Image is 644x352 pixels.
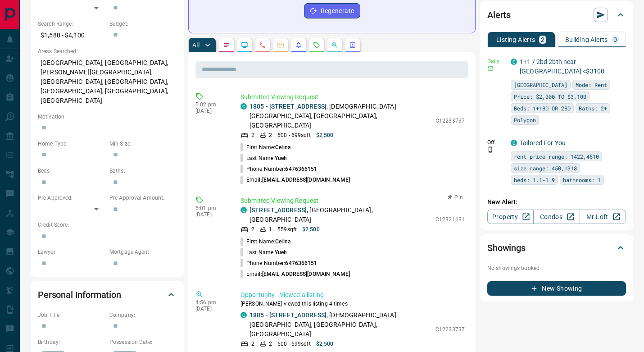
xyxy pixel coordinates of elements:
[613,37,617,43] p: 0
[195,299,227,306] p: 4:56 pm
[251,340,254,348] p: 2
[38,113,177,121] p: Motivation:
[514,115,536,124] span: Polygon
[240,154,287,162] p: Last Name:
[38,167,105,175] p: Beds:
[541,37,544,43] p: 2
[240,165,317,173] p: Phone Number:
[511,140,517,146] div: condos.ca
[240,300,465,308] p: [PERSON_NAME] viewed this listing 4 times
[487,281,626,296] button: New Showing
[240,196,465,206] p: Submitted Viewing Request
[487,65,494,72] svg: Email
[259,41,266,49] svg: Calls
[249,311,431,339] p: , [DEMOGRAPHIC_DATA][GEOGRAPHIC_DATA], [GEOGRAPHIC_DATA], [GEOGRAPHIC_DATA]
[487,4,626,26] div: Alerts
[249,311,327,319] a: 1805 - [STREET_ADDRESS]
[285,166,317,172] span: 6476366151
[349,41,356,49] svg: Agent Actions
[514,104,571,113] span: Beds: 1+1BD OR 2BD
[285,260,317,266] span: 6476366151
[38,338,105,346] p: Birthday:
[38,47,177,55] p: Areas Searched:
[316,340,334,348] p: $2,500
[38,284,177,306] div: Personal Information
[487,146,494,153] svg: Push Notification Only
[262,271,350,277] span: [EMAIL_ADDRESS][DOMAIN_NAME]
[435,325,465,334] p: C12233737
[275,249,287,256] span: Yueh
[240,103,247,110] div: condos.ca
[514,164,577,173] span: size range: 450,1318
[38,248,105,256] p: Lawyer:
[275,144,290,151] span: Celina
[38,221,177,229] p: Credit Score:
[487,197,626,207] p: New Alert:
[240,270,350,278] p: Email:
[195,211,227,218] p: [DATE]
[277,225,297,233] p: 559 sqft
[487,210,534,224] a: Property
[277,340,310,348] p: 600 - 699 sqft
[277,41,284,49] svg: Emails
[496,37,535,43] p: Listing Alerts
[269,340,272,348] p: 2
[313,41,320,49] svg: Requests
[487,138,505,146] p: Off
[109,311,177,319] p: Company:
[487,8,511,22] h2: Alerts
[520,58,604,75] a: 1+1 / 2bd 2bth near [GEOGRAPHIC_DATA] <$3100
[262,177,350,183] span: [EMAIL_ADDRESS][DOMAIN_NAME]
[511,59,517,65] div: condos.ca
[249,206,307,214] a: [STREET_ADDRESS]
[533,210,580,224] a: Condos
[295,41,302,49] svg: Listing Alerts
[109,20,177,28] p: Budget:
[192,42,200,48] p: All
[240,176,350,184] p: Email:
[38,55,177,108] p: [GEOGRAPHIC_DATA], [GEOGRAPHIC_DATA], [PERSON_NAME][GEOGRAPHIC_DATA], [GEOGRAPHIC_DATA], [GEOGRAP...
[514,92,586,101] span: Price: $2,000 TO $3,100
[251,131,254,139] p: 2
[514,80,567,89] span: [GEOGRAPHIC_DATA]
[240,238,290,246] p: First Name:
[240,92,465,102] p: Submitted Viewing Request
[302,225,320,233] p: $2,500
[487,57,505,65] p: Daily
[240,248,287,256] p: Last Name:
[487,237,626,259] div: Showings
[195,205,227,211] p: 5:01 pm
[520,139,566,146] a: Tailored For You
[514,175,555,184] span: beds: 1.1-1.9
[435,215,465,224] p: C12321631
[240,312,247,318] div: condos.ca
[487,264,626,272] p: No showings booked
[249,206,431,224] p: , [GEOGRAPHIC_DATA], [GEOGRAPHIC_DATA]
[195,306,227,312] p: [DATE]
[240,207,247,213] div: condos.ca
[579,104,607,113] span: Baths: 2+
[275,155,287,161] span: Yueh
[109,194,177,202] p: Pre-Approval Amount:
[38,140,105,148] p: Home Type:
[576,80,607,89] span: Mode: Rent
[241,41,248,49] svg: Lead Browsing Activity
[565,37,608,43] p: Building Alerts
[275,238,290,245] span: Celina
[304,3,360,18] button: Regenerate
[269,225,272,233] p: 1
[223,41,230,49] svg: Notes
[331,41,338,49] svg: Opportunities
[109,140,177,148] p: Min Size:
[249,102,431,130] p: , [DEMOGRAPHIC_DATA][GEOGRAPHIC_DATA], [GEOGRAPHIC_DATA], [GEOGRAPHIC_DATA]
[38,311,105,319] p: Job Title:
[580,210,626,224] a: Mr.Loft
[251,225,254,233] p: 2
[442,193,468,201] button: Pin
[269,131,272,139] p: 2
[563,175,601,184] span: bathrooms: 1
[435,117,465,125] p: C12233737
[487,241,526,255] h2: Showings
[195,101,227,108] p: 5:02 pm
[38,288,121,302] h2: Personal Information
